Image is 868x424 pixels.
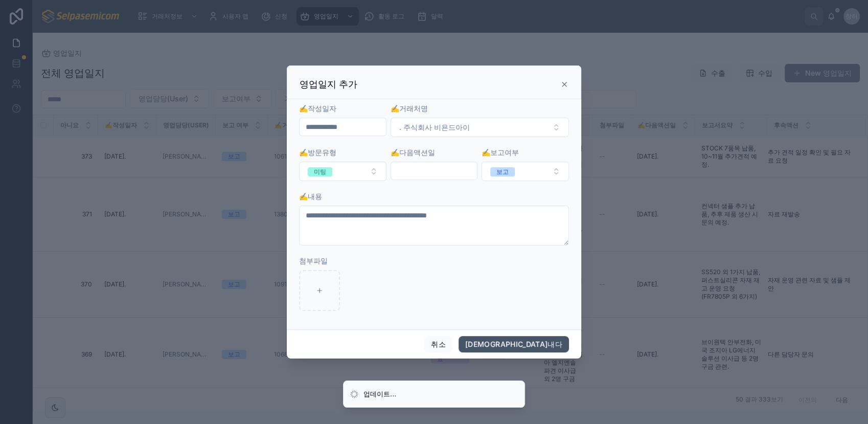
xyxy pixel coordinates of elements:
button: 선택 버튼 [299,162,386,181]
div: 업데이트... [363,389,396,399]
button: [DEMOGRAPHIC_DATA]내다 [459,336,569,352]
button: 취소 [424,336,452,352]
div: 미팅 [314,167,326,176]
span: ✍️방문유형 [299,148,336,157]
span: 첨부파일 [299,256,328,265]
span: ✍️보고여부 [482,148,519,157]
h3: 영업일지 추가 [300,78,357,91]
span: ✍️다음액션일 [391,148,435,157]
button: 선택 버튼 [482,162,569,181]
span: ✍️내용 [299,192,322,200]
span: ✍️거래처명 [391,104,428,113]
span: . 주식회사 비욘드아이 [399,122,470,132]
span: ✍️작성일자 [299,104,336,113]
button: 선택 버튼 [391,118,569,137]
div: 보고 [496,167,509,176]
